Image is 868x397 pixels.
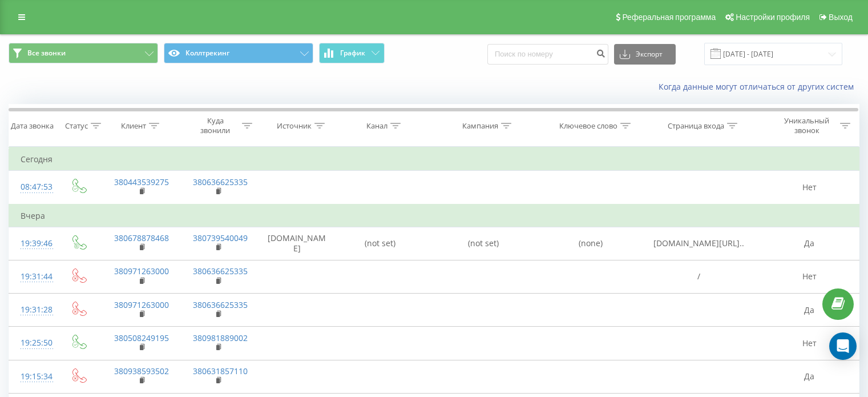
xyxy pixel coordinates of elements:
[193,332,248,343] a: 380981889002
[164,43,313,63] button: Коллтрекинг
[193,177,248,187] a: 380636625335
[9,43,158,63] button: Все звонки
[114,299,169,310] a: 380971263000
[193,299,248,310] a: 380636625335
[829,332,857,360] div: Open Intercom Messenger
[829,13,853,22] span: Выход
[653,238,744,248] span: [DOMAIN_NAME][URL]..
[9,148,859,171] td: Сегодня
[192,116,240,135] div: Куда звонили
[121,121,146,131] div: Клиент
[193,266,248,276] a: 380636625335
[21,266,47,288] div: 19:31:44
[65,121,88,131] div: Статус
[114,177,169,187] a: 380443539275
[255,227,338,260] td: [DOMAIN_NAME]
[114,266,169,276] a: 380971263000
[544,227,637,260] td: (none)
[659,81,859,92] a: Когда данные могут отличаться от других систем
[21,332,47,354] div: 19:25:50
[760,360,859,393] td: Да
[760,260,859,293] td: Нет
[277,121,312,131] div: Источник
[193,232,248,243] a: 380739540049
[559,121,617,131] div: Ключевое слово
[9,204,859,227] td: Вчера
[340,49,365,57] span: График
[760,171,859,204] td: Нет
[760,294,859,327] td: Да
[338,227,422,260] td: (not set)
[622,13,716,22] span: Реферальная программа
[487,44,608,65] input: Поиск по номеру
[668,121,724,131] div: Страница входа
[422,227,545,260] td: (not set)
[736,13,810,22] span: Настройки профиля
[637,260,760,293] td: /
[366,121,387,131] div: Канал
[27,49,66,58] span: Все звонки
[114,332,169,343] a: 380508249195
[614,44,676,65] button: Экспорт
[21,232,47,255] div: 19:39:46
[760,327,859,360] td: Нет
[21,176,47,198] div: 08:47:53
[776,116,837,135] div: Уникальный звонок
[760,227,859,260] td: Да
[11,121,54,131] div: Дата звонка
[319,43,385,63] button: График
[114,366,169,376] a: 380938593502
[21,299,47,321] div: 19:31:28
[114,232,169,243] a: 380678878468
[193,366,248,376] a: 380631857110
[21,366,47,388] div: 19:15:34
[462,121,498,131] div: Кампания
